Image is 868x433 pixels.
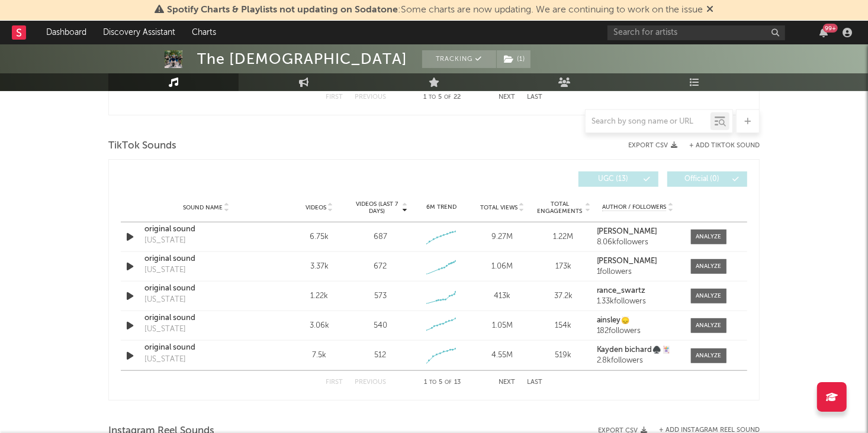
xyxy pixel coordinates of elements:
div: 4.55M [475,350,530,361]
div: 3.37k [292,261,347,273]
a: [PERSON_NAME] [597,228,679,236]
button: 99+ [819,28,828,37]
div: 8.06k followers [597,238,679,247]
div: 1.05M [475,320,530,332]
div: 3.06k [292,320,347,332]
div: [US_STATE] [144,354,186,366]
button: Next [499,94,515,101]
div: 1 5 13 [410,376,475,390]
strong: Kayden bichard♠️🃏 [597,346,671,354]
div: 9.27M [475,231,530,243]
div: 7.5k [292,350,347,361]
a: Kayden bichard♠️🃏 [597,346,679,354]
a: [PERSON_NAME] [597,257,679,266]
div: 173k [536,261,591,273]
span: Total Engagements [536,201,584,215]
span: TikTok Sounds [108,139,176,153]
span: Author / Followers [602,203,666,211]
span: Sound Name [183,204,223,211]
strong: [PERSON_NAME] [597,228,658,235]
button: + Add TikTok Sound [677,143,760,149]
div: [US_STATE] [144,235,186,247]
a: Charts [184,21,224,44]
div: 1 followers [597,268,679,276]
div: 512 [374,350,386,361]
a: original sound [144,283,268,295]
button: + Add TikTok Sound [689,143,760,149]
strong: [PERSON_NAME] [597,257,658,265]
span: of [445,380,452,385]
div: The [DEMOGRAPHIC_DATA] [197,50,407,68]
a: original sound [144,342,268,354]
span: Spotify Charts & Playlists not updating on Sodatone [167,5,398,15]
button: Last [527,379,542,386]
div: 99 + [823,24,838,33]
span: Videos (last 7 days) [353,201,401,215]
div: 573 [374,290,387,302]
div: 519k [536,350,591,361]
span: Official ( 0 ) [675,176,729,183]
input: Search for artists [607,25,785,40]
div: 6M Trend [414,203,469,212]
div: [US_STATE] [144,294,186,306]
button: Previous [355,379,386,386]
div: 672 [374,261,387,273]
a: original sound [144,253,268,265]
div: 687 [374,231,387,243]
button: First [326,379,343,386]
div: [US_STATE] [144,264,186,276]
div: 1.06M [475,261,530,273]
button: UGC(13) [578,172,658,187]
a: original sound [144,312,268,324]
div: 1 5 22 [410,91,475,105]
div: 1.22k [292,290,347,302]
div: 37.2k [536,290,591,302]
span: of [445,95,452,100]
div: 2.8k followers [597,357,679,365]
button: Tracking [422,50,496,68]
div: 540 [374,320,387,332]
button: Official(0) [667,172,747,187]
div: 1.22M [536,231,591,243]
button: Export CSV [628,142,677,149]
input: Search by song name or URL [586,117,711,127]
button: Previous [355,94,386,101]
span: UGC ( 13 ) [586,176,641,183]
span: : Some charts are now updating. We are continuing to work on the issue [167,5,703,15]
button: Last [527,94,542,101]
div: 154k [536,320,591,332]
div: 1.33k followers [597,298,679,306]
span: to [429,95,436,100]
span: to [429,380,436,385]
a: ainsley🙂‍↕️ [597,316,679,325]
a: rance_swartz [597,287,679,295]
a: Discovery Assistant [95,21,184,44]
span: Videos [306,204,326,211]
span: Dismiss [706,5,713,15]
a: original sound [144,224,268,235]
button: First [326,94,343,101]
div: 413k [475,290,530,302]
strong: rance_swartz [597,287,646,295]
strong: ainsley🙂‍↕️ [597,316,631,324]
span: Total Views [480,204,517,211]
div: [US_STATE] [144,324,186,335]
button: (1) [497,50,531,68]
a: Dashboard [38,21,95,44]
button: Next [499,379,515,386]
span: ( 1 ) [496,50,531,68]
div: 182 followers [597,327,679,335]
div: 6.75k [292,231,347,243]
